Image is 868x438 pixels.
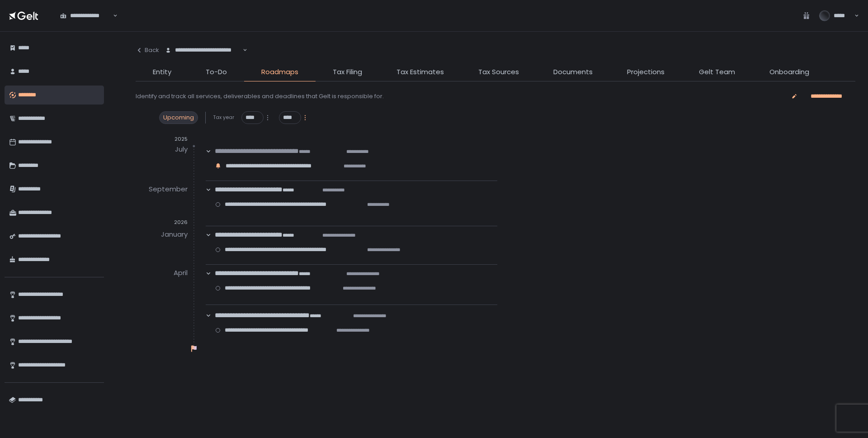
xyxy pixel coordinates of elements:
span: Projections [627,67,665,77]
span: Roadmaps [261,67,298,77]
div: Back [136,46,159,54]
div: Identify and track all services, deliverables and deadlines that Gelt is responsible for. [136,92,384,100]
input: Search for option [241,46,242,55]
div: September [149,182,188,197]
span: To-Do [206,67,227,77]
div: July [175,143,188,157]
div: January [161,228,188,242]
span: Tax Filing [333,67,362,77]
div: Upcoming [159,111,198,124]
span: Tax Sources [478,67,519,77]
span: Tax year [213,114,234,121]
span: Entity [153,67,171,77]
button: Back [136,41,159,60]
div: Search for option [54,6,118,25]
span: Gelt Team [699,67,735,77]
span: Tax Estimates [396,67,444,77]
input: Search for option [112,11,112,20]
div: 2025 [136,136,188,143]
span: Documents [553,67,593,77]
div: April [174,266,188,281]
div: Search for option [159,41,247,60]
div: 2026 [136,219,188,226]
span: Onboarding [769,67,809,77]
